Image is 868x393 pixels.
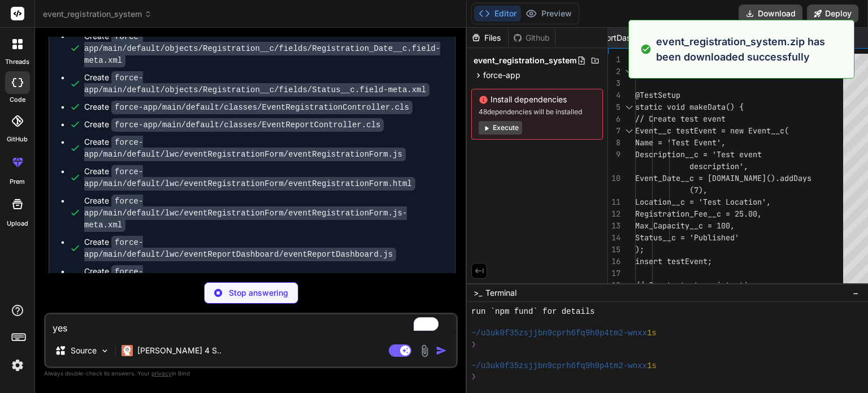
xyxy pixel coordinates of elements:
img: alert [640,34,652,64]
span: Status__c = 'Published' [635,232,739,243]
code: force-app/main/default/lwc/eventReportDashboard/eventReportDashboard.js [84,236,396,261]
div: 4 [608,89,620,101]
code: force-app/main/default/classes/EventRegistrationController.cls [111,101,413,114]
span: description', [689,161,748,171]
span: force-app [483,70,520,81]
div: 9 [608,149,620,161]
span: ❯ [471,372,477,382]
span: 48 dependencies will be installed [479,107,596,116]
div: 1 [608,54,620,66]
div: 17 [608,267,620,279]
div: Github [509,32,555,44]
div: Click to collapse the range. [622,101,636,113]
span: ); [635,244,644,254]
span: 1s [647,328,657,339]
div: 2 [608,66,620,77]
div: 6 [608,113,620,125]
div: Create [84,266,444,290]
label: GitHub [7,135,28,144]
div: 12 [608,208,620,220]
p: [PERSON_NAME] 4 S.. [137,345,222,356]
span: Event_Date__c = [DOMAIN_NAME]().addDays [635,173,811,183]
div: Click to collapse the range. [622,66,636,77]
p: event_registration_system.zip has been downloaded successfully [656,34,847,64]
span: ❯ [471,339,477,350]
img: Claude 4 Sonnet [121,345,133,356]
div: Create [84,136,444,160]
code: force-app/main/default/objects/Registration__c/fields/Registration_Date__c.field-meta.xml [84,30,440,67]
span: privacy [151,370,172,377]
div: Create [84,31,444,66]
button: Editor [474,6,521,21]
button: Execute [479,121,522,135]
div: 14 [608,232,620,244]
img: Pick Models [100,346,110,356]
span: ~/u3uk0f35zsjjbn9cprh6fq9h0p4tm2-wnxx [471,328,647,339]
label: threads [5,57,29,67]
div: 13 [608,220,620,232]
div: 7 [608,125,620,137]
span: // Create test registrations [635,280,762,290]
label: Upload [7,219,28,228]
span: Max_Capacity__c = 100, [635,221,735,231]
div: 3 [608,77,620,89]
code: force-app/main/default/lwc/eventRegistrationForm/eventRegistrationForm.js-meta.xml [84,195,407,232]
p: Source [71,345,97,356]
img: attachment [418,344,431,357]
span: − [853,287,859,299]
code: force-app/main/default/lwc/eventRegistrationForm/eventRegistrationForm.html [84,165,415,191]
div: 16 [608,256,620,267]
code: force-app/main/default/lwc/eventRegistrationForm/eventRegistrationForm.js [84,136,406,161]
span: static void makeData() { [635,102,744,112]
span: Location__c = 'Test Location', [635,197,771,207]
code: force-app/main/default/classes/EventReportController.cls [111,118,384,132]
div: 11 [608,196,620,208]
span: Registration_Fee__c = 25.00, [635,209,762,219]
div: 8 [608,137,620,149]
div: Create [84,236,444,260]
img: settings [8,356,27,375]
span: Description__c = 'Test event [635,149,762,159]
div: Create [84,166,444,189]
span: event_registration_system [474,55,577,66]
div: Files [467,32,508,44]
button: Download [739,5,802,23]
span: insert testEvent; [635,256,712,266]
label: code [10,95,25,105]
span: Install dependencies [479,94,596,105]
span: // Create test event [635,114,726,124]
div: Create [84,195,444,231]
span: run `npm fund` for details [471,306,594,317]
p: Always double-check its answers. Your in Bind [44,368,458,379]
label: prem [10,177,25,187]
div: 5 [608,101,620,113]
span: eventReportDashboard.js-meta.xml [571,32,656,44]
code: force-app/main/default/objects/Registration__c/fields/Status__c.field-meta.xml [84,71,429,97]
div: Create [84,72,444,96]
img: icon [436,345,447,356]
span: (7), [689,185,708,195]
div: Create [84,119,384,131]
span: @TestSetup [635,90,680,100]
span: event_registration_system [43,8,152,20]
span: ~/u3uk0f35zsjjbn9cprh6fq9h0p4tm2-wnxx [471,361,647,372]
textarea: To enrich screen reader interactions, please activate Accessibility in Grammarly extension settings [46,314,456,335]
button: Deploy [807,5,858,23]
button: Preview [521,6,576,21]
div: Create [84,101,413,113]
div: Click to collapse the range. [622,125,636,137]
div: 10 [608,172,620,184]
span: 1s [647,361,657,372]
div: 15 [608,244,620,256]
div: 18 [608,279,620,291]
button: − [850,284,861,302]
span: Terminal [485,287,517,299]
span: Name = 'Test Event', [635,137,726,148]
p: Stop answering [229,287,288,299]
span: Event__c testEvent = new Event__c( [635,126,789,136]
span: >_ [474,287,482,299]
